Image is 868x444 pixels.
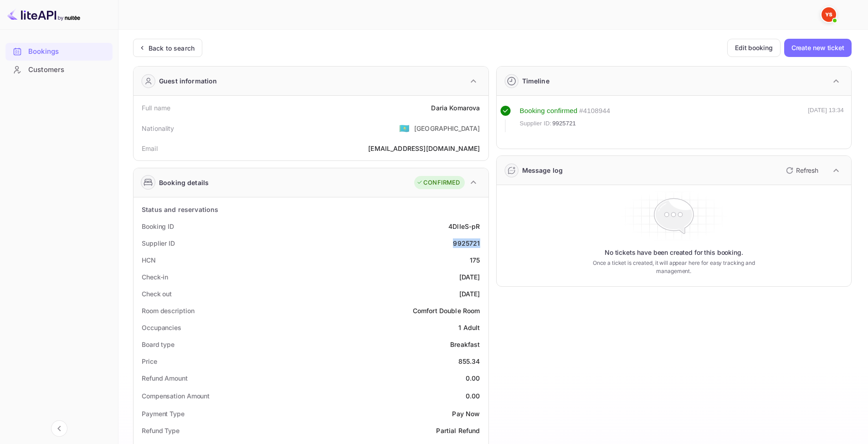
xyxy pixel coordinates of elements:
div: Customers [28,65,108,75]
img: Yandex Support [822,7,836,22]
div: [DATE] [459,272,480,282]
button: Edit booking [727,39,781,57]
span: Supplier ID: [520,119,552,128]
div: Email [142,144,158,153]
a: Customers [5,61,113,78]
div: Bookings [5,43,113,61]
div: Nationality [142,124,175,133]
div: 9925721 [453,238,480,248]
button: Create new ticket [784,39,852,57]
div: 4DlIeS-pR [448,222,480,231]
div: Refund Amount [142,373,188,383]
div: Customers [5,61,113,79]
span: United States [399,120,410,136]
div: 0.00 [466,391,480,401]
div: [EMAIL_ADDRESS][DOMAIN_NAME] [368,144,480,153]
div: Booking ID [142,222,174,231]
div: Full name [142,103,170,113]
div: Comfort Double Room [413,306,480,315]
div: [DATE] [459,289,480,299]
div: Check-in [142,272,168,282]
div: Pay Now [452,409,480,418]
div: Bookings [28,46,108,57]
p: No tickets have been created for this booking. [605,248,743,257]
div: Partial Refund [436,426,480,435]
div: Guest information [159,76,217,86]
div: # 4108944 [579,106,610,116]
div: Compensation Amount [142,391,210,401]
div: Check out [142,289,172,299]
img: LiteAPI logo [7,7,80,22]
div: Board type [142,340,175,349]
div: CONFIRMED [416,178,460,187]
div: [DATE] 13:34 [808,106,844,132]
div: 1 Adult [458,323,480,332]
div: Timeline [522,76,550,86]
span: 9925721 [552,119,576,128]
div: Price [142,356,157,366]
p: Refresh [796,165,818,175]
a: Bookings [5,43,113,60]
div: Refund Type [142,426,180,435]
div: Daria Komarova [431,103,480,113]
div: HCN [142,255,156,265]
div: Supplier ID [142,238,175,248]
div: [GEOGRAPHIC_DATA] [414,124,480,133]
div: Status and reservations [142,205,218,214]
div: Booking details [159,178,209,187]
div: 175 [470,255,480,265]
div: Payment Type [142,409,185,418]
button: Refresh [781,163,822,178]
div: 855.34 [458,356,480,366]
div: Message log [522,165,563,175]
p: Once a ticket is created, it will appear here for easy tracking and management. [578,259,769,275]
div: Breakfast [450,340,480,349]
div: Booking confirmed [520,106,578,116]
div: 0.00 [466,373,480,383]
div: Back to search [149,43,195,53]
div: Room description [142,306,194,315]
button: Collapse navigation [51,420,67,437]
div: Occupancies [142,323,181,332]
